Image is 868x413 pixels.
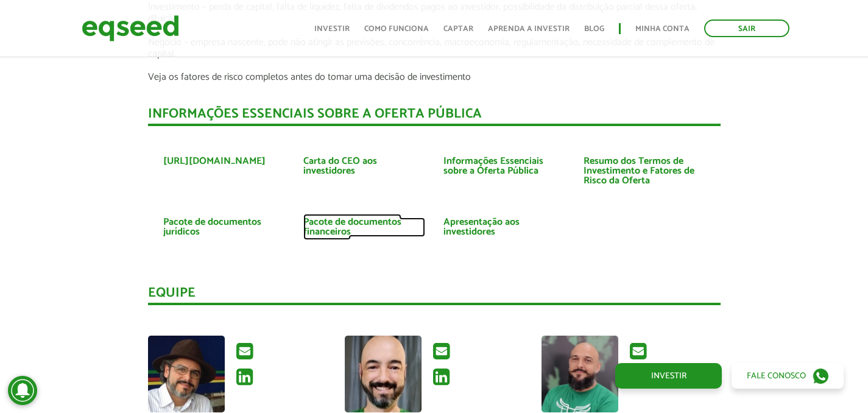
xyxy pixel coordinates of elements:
a: Ver perfil do usuário. [542,336,618,412]
a: Blog [584,25,604,33]
a: Apresentação aos investidores [443,217,565,237]
a: Ver perfil do usuário. [148,336,225,412]
div: INFORMAÇÕES ESSENCIAIS SOBRE A OFERTA PÚBLICA [148,107,721,126]
a: Resumo dos Termos de Investimento e Fatores de Risco da Oferta [584,157,705,186]
a: Informações Essenciais sobre a Oferta Pública [443,157,565,176]
a: Investir [615,363,722,389]
a: Como funciona [364,25,429,33]
a: Fale conosco [732,363,844,389]
a: Investir [314,25,350,33]
a: Ver perfil do usuário. [345,336,422,412]
img: Foto de Xisto Alves de Souza Junior [148,336,225,412]
a: Sair [704,19,789,37]
p: Veja os fatores de risco completos antes do tomar uma decisão de investimento [148,71,721,83]
img: Foto de Sérgio Hilton Berlotto Junior [345,336,422,412]
a: Captar [443,25,473,33]
div: Equipe [148,286,721,305]
a: Pacote de documentos jurídicos [163,217,285,237]
img: Foto de Josias de Souza [542,336,618,412]
img: EqSeed [82,12,179,44]
a: [URL][DOMAIN_NAME] [163,157,266,166]
a: Aprenda a investir [488,25,570,33]
a: Carta do CEO aos investidores [303,157,425,176]
a: Pacote de documentos financeiros [303,217,425,237]
a: Minha conta [635,25,690,33]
